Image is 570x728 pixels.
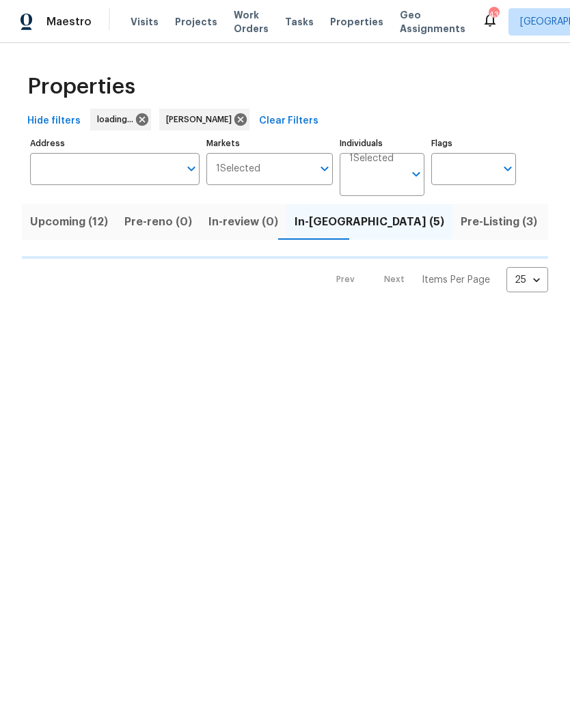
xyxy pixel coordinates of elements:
span: Properties [27,80,135,94]
div: 25 [506,262,548,298]
button: Open [498,159,517,178]
button: Clear Filters [254,109,324,134]
button: Open [315,159,334,178]
div: 43 [489,8,498,22]
button: Hide filters [22,109,86,134]
span: In-review (0) [208,212,278,232]
span: Maestro [46,15,92,29]
span: Hide filters [27,113,81,130]
span: Geo Assignments [400,8,465,36]
span: Projects [175,15,217,29]
span: 1 Selected [349,153,394,165]
span: Tasks [285,17,314,27]
span: 1 Selected [216,163,260,175]
span: Properties [330,15,383,29]
span: Pre-reno (0) [124,212,192,232]
label: Flags [431,139,516,148]
p: Items Per Page [422,273,490,287]
div: loading... [90,109,151,130]
nav: Pagination Navigation [323,267,548,292]
div: [PERSON_NAME] [159,109,249,130]
span: [PERSON_NAME] [166,113,237,126]
span: Upcoming (12) [30,212,108,232]
span: Work Orders [234,8,269,36]
span: Clear Filters [259,113,318,130]
button: Open [182,159,201,178]
label: Individuals [340,139,424,148]
span: Pre-Listing (3) [461,212,537,232]
span: In-[GEOGRAPHIC_DATA] (5) [295,212,444,232]
span: Visits [131,15,159,29]
button: Open [407,165,426,184]
label: Address [30,139,200,148]
label: Markets [206,139,334,148]
span: loading... [97,113,139,126]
